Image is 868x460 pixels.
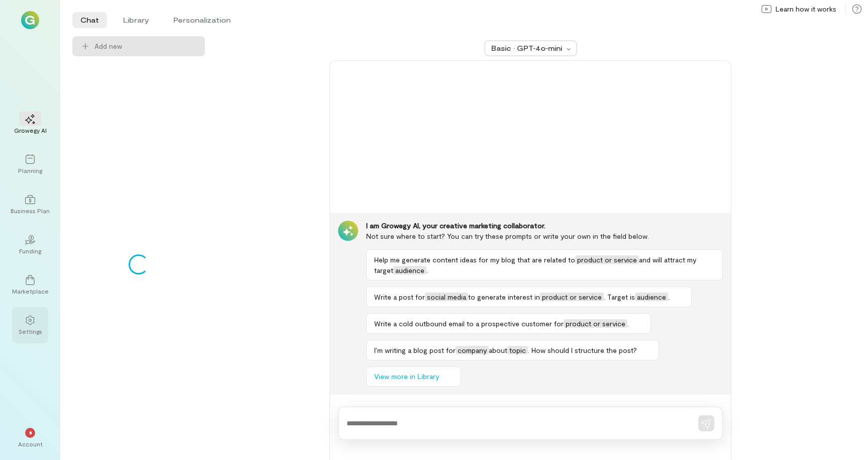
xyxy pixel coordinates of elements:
[468,293,540,301] span: to generate interest in
[374,372,439,382] span: View more in Library
[12,287,49,295] div: Marketplace
[575,255,639,264] span: product or service
[374,319,564,328] span: Write a cold outbound email to a prospective customer for
[94,41,197,51] span: Add new
[635,293,668,301] span: audience
[19,327,42,335] div: Settings
[374,293,425,301] span: Write a post for
[366,249,723,281] button: Help me generate content ideas for my blog that are related toproduct or serviceand will attract ...
[366,231,723,241] div: Not sure where to start? You can try these prompts or write your own in the field below.
[776,4,836,14] span: Learn how it works
[366,366,461,387] button: View more in Library
[426,266,428,274] span: .
[18,166,42,174] div: Planning
[528,346,637,354] span: . How should I structure the post?
[456,346,489,354] span: company
[366,340,659,360] button: I’m writing a blog post forcompanyabouttopic. How should I structure the post?
[72,12,107,28] li: Chat
[12,106,48,142] a: Growegy AI
[491,43,564,53] div: Basic · GPT‑4o‑mini
[12,307,48,343] a: Settings
[366,287,692,307] button: Write a post forsocial mediato generate interest inproduct or service. Target isaudience.
[14,126,47,134] div: Growegy AI
[115,12,157,28] li: Library
[18,440,43,448] div: Account
[627,319,629,328] span: .
[12,187,48,223] a: Business Plan
[489,346,507,354] span: about
[12,420,48,456] div: *Account
[366,313,651,334] button: Write a cold outbound email to a prospective customer forproduct or service.
[165,12,239,28] li: Personalization
[564,319,627,328] span: product or service
[12,267,48,303] a: Marketplace
[540,293,604,301] span: product or service
[11,207,50,215] div: Business Plan
[604,293,635,301] span: . Target is
[507,346,528,354] span: topic
[668,293,670,301] span: .
[393,266,426,274] span: audience
[12,146,48,182] a: Planning
[374,255,575,264] span: Help me generate content ideas for my blog that are related to
[425,293,468,301] span: social media
[366,221,723,231] div: I am Growegy AI, your creative marketing collaborator.
[19,247,41,255] div: Funding
[374,346,456,354] span: I’m writing a blog post for
[12,227,48,263] a: Funding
